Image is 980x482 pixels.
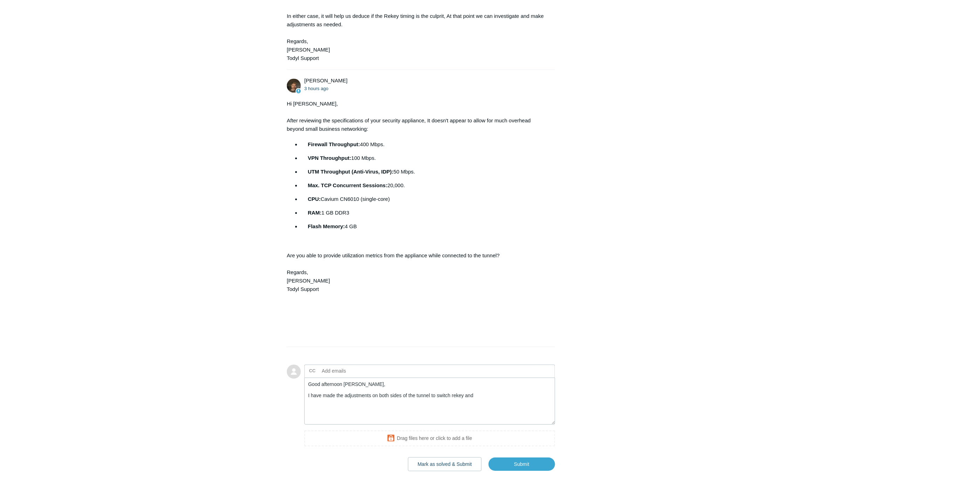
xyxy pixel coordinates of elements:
[308,195,548,203] p: Cavium CN6010 (single-core)
[308,209,548,217] p: 1 GB DDR3
[308,169,394,175] strong: UTM Throughput (Anti-Virus, IDP):
[489,457,555,471] input: Submit
[287,100,548,334] div: Hi [PERSON_NAME], After reviewing the specifications of your security appliance, It doesn't appea...
[304,77,347,83] span: Andy Paull
[308,196,321,202] strong: CPU:
[308,155,351,161] strong: VPN Throughput:
[308,140,548,149] p: 400 Mbps.
[308,222,548,231] p: 4 GB
[308,223,345,229] strong: Flash Memory:
[304,86,329,91] time: 08/29/2025, 12:06
[408,457,482,471] button: Mark as solved & Submit
[308,141,360,147] strong: Firewall Throughput:
[308,210,322,216] strong: RAM:
[308,154,548,162] p: 100 Mbps.
[308,182,387,188] strong: Max. TCP Concurrent Sessions:
[304,378,555,425] textarea: Add your reply
[308,181,548,190] p: 20,000.
[308,168,548,176] p: 50 Mbps.
[319,366,394,376] input: Add emails
[309,366,316,376] label: CC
